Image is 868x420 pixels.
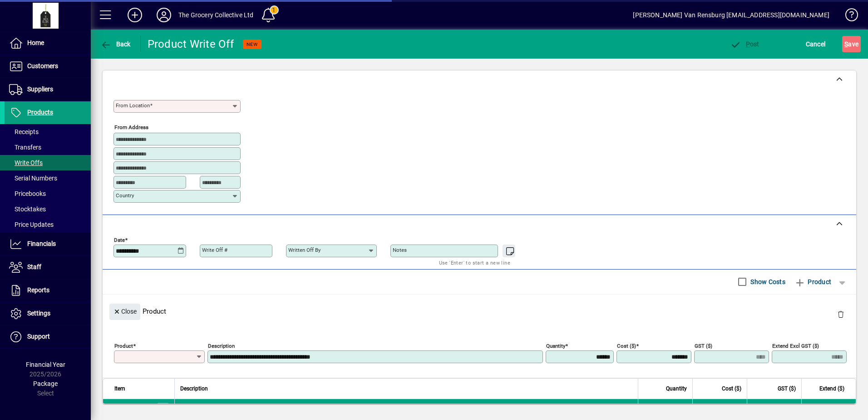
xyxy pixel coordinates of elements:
[5,124,91,140] a: Receipts
[5,186,91,201] a: Pricebooks
[27,109,53,116] span: Products
[5,302,91,325] a: Settings
[749,277,785,286] label: Show Costs
[27,333,50,340] span: Support
[180,384,208,394] span: Description
[247,41,258,47] span: NEW
[842,36,861,52] button: Save
[103,295,856,328] div: Product
[695,342,712,349] mat-label: GST ($)
[9,175,57,182] span: Serial Numbers
[114,236,125,243] mat-label: Date
[722,384,741,394] span: Cost ($)
[730,40,759,48] span: ost
[91,36,141,52] app-page-header-button: Back
[9,128,39,135] span: Receipts
[107,307,143,315] app-page-header-button: Close
[9,221,54,228] span: Price Updates
[393,247,407,253] mat-label: Notes
[692,399,747,417] td: 17.5000
[27,240,56,247] span: Financials
[638,399,692,417] td: 1.0000
[794,275,831,289] span: Product
[148,37,234,51] div: Product Write Off
[109,304,140,320] button: Close
[27,62,58,70] span: Customers
[26,361,65,368] span: Financial Year
[439,257,510,268] mat-hint: Use 'Enter' to start a new line
[5,201,91,217] a: Stocktakes
[9,159,43,166] span: Write Offs
[546,342,565,349] mat-label: Quantity
[633,8,829,22] div: [PERSON_NAME] Van Rensburg [EMAIL_ADDRESS][DOMAIN_NAME]
[5,217,91,232] a: Price Updates
[149,7,178,23] button: Profile
[208,342,235,349] mat-label: Description
[27,263,41,270] span: Staff
[790,274,836,290] button: Product
[5,55,91,78] a: Customers
[174,399,638,417] td: Coconut Strawberry Juicies Singles - 25 pack
[801,399,856,417] td: 17.50
[5,233,91,255] a: Financials
[288,247,321,253] mat-label: Written off by
[830,310,852,318] app-page-header-button: Delete
[747,399,801,417] td: 2.63
[9,205,46,213] span: Stocktakes
[728,36,762,52] button: Post
[819,384,844,394] span: Extend ($)
[120,7,149,23] button: Add
[5,256,91,279] a: Staff
[9,190,46,197] span: Pricebooks
[617,342,636,349] mat-label: Cost ($)
[5,155,91,170] a: Write Offs
[778,384,796,394] span: GST ($)
[804,36,828,52] button: Cancel
[806,37,826,51] span: Cancel
[98,36,133,52] button: Back
[5,78,91,101] a: Suppliers
[9,144,41,151] span: Transfers
[114,404,153,413] div: COCOSTRAW
[5,325,91,348] a: Support
[772,342,819,349] mat-label: Extend excl GST ($)
[113,304,137,319] span: Close
[5,170,91,186] a: Serial Numbers
[114,384,125,394] span: Item
[33,380,58,387] span: Package
[830,304,852,325] button: Delete
[116,102,150,109] mat-label: From location
[666,384,687,394] span: Quantity
[27,85,53,93] span: Suppliers
[27,39,44,46] span: Home
[178,8,254,22] div: The Grocery Collective Ltd
[844,37,858,51] span: ave
[5,32,91,55] a: Home
[5,140,91,155] a: Transfers
[844,40,848,48] span: S
[5,279,91,302] a: Reports
[27,310,50,317] span: Settings
[746,40,750,48] span: P
[100,40,131,48] span: Back
[27,286,49,294] span: Reports
[202,247,227,253] mat-label: Write Off #
[838,2,857,31] a: Knowledge Base
[116,192,134,199] mat-label: Country
[114,342,133,349] mat-label: Product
